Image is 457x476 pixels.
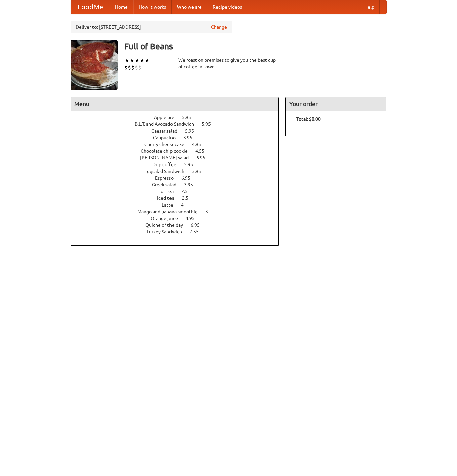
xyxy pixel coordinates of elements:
span: Turkey Sandwich [146,229,189,234]
li: ★ [145,57,150,64]
li: $ [131,64,135,71]
span: 5.95 [185,128,201,134]
span: Chocolate chip cookie [141,148,194,154]
span: 6.95 [191,222,206,228]
a: [PERSON_NAME] salad 6.95 [140,155,218,160]
span: 6.95 [196,155,212,160]
span: 6.95 [181,175,197,181]
span: 5.95 [202,121,218,127]
span: Cappucino [153,135,182,140]
a: Iced tea 2.5 [157,195,201,201]
a: How it works [133,0,172,14]
a: Chocolate chip cookie 4.55 [141,148,217,154]
span: Quiche of the day [145,222,190,228]
li: ★ [140,57,145,64]
a: B.L.T. and Avocado Sandwich 5.95 [135,121,223,127]
div: Deliver to: [STREET_ADDRESS] [71,21,232,33]
span: Espresso [155,175,180,181]
span: Mango and banana smoothie [137,209,204,214]
a: Greek salad 3.95 [152,182,205,187]
span: B.L.T. and Avocado Sandwich [135,121,201,127]
a: Turkey Sandwich 7.55 [146,229,211,234]
h3: Full of Beans [124,40,387,53]
a: Cherry cheesecake 4.95 [144,142,214,147]
span: 4.95 [186,216,201,221]
a: Caesar salad 5.95 [151,128,206,134]
span: 3.95 [192,169,208,174]
span: 2.5 [182,195,195,201]
span: 4 [181,202,190,208]
a: FoodMe [71,0,110,14]
span: 3.95 [183,135,199,140]
span: Eggsalad Sandwich [144,169,191,174]
span: [PERSON_NAME] salad [140,155,195,160]
span: Hot tea [157,189,180,194]
a: Who we are [172,0,207,14]
li: ★ [135,57,140,64]
a: Orange juice 4.95 [151,216,207,221]
a: Recipe videos [207,0,247,14]
span: 3 [205,209,215,214]
span: 5.95 [182,115,198,120]
span: Caesar salad [151,128,184,134]
li: $ [124,64,128,71]
a: Change [211,24,227,30]
span: 3.95 [184,182,200,187]
span: Iced tea [157,195,181,201]
a: Drip coffee 5.95 [152,162,205,167]
li: $ [138,64,141,71]
li: ★ [124,57,129,64]
span: 5.95 [184,162,200,167]
span: 2.5 [181,189,194,194]
a: Cappucino 3.95 [153,135,205,140]
span: Apple pie [154,115,181,120]
a: Eggsalad Sandwich 3.95 [144,169,214,174]
div: We roast on premises to give you the best cup of coffee in town. [178,57,279,70]
span: 4.95 [192,142,208,147]
a: Latte 4 [162,202,196,208]
img: angular.jpg [71,40,118,90]
b: Total: $0.00 [296,116,321,122]
a: Apple pie 5.95 [154,115,203,120]
span: Latte [162,202,180,208]
li: ★ [129,57,135,64]
li: $ [128,64,131,71]
a: Help [359,0,380,14]
a: Quiche of the day 6.95 [145,222,212,228]
span: Greek salad [152,182,183,187]
h4: Your order [286,97,386,111]
span: Drip coffee [152,162,183,167]
span: 4.55 [195,148,211,154]
a: Mango and banana smoothie 3 [137,209,221,214]
a: Espresso 6.95 [155,175,203,181]
a: Hot tea 2.5 [157,189,200,194]
li: $ [135,64,138,71]
span: Orange juice [151,216,185,221]
span: 7.55 [190,229,205,234]
h4: Menu [71,97,279,111]
span: Cherry cheesecake [144,142,191,147]
a: Home [110,0,133,14]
